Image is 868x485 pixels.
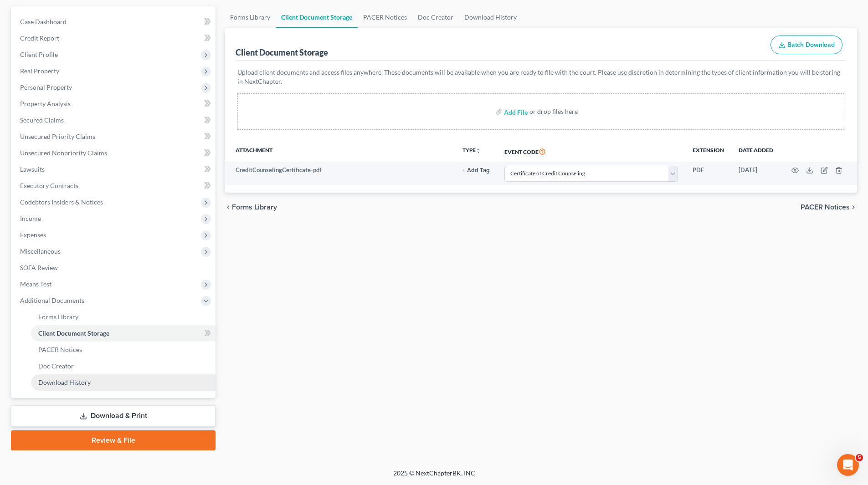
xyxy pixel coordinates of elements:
[731,141,781,162] th: Date added
[38,329,109,337] span: Client Document Storage
[685,141,731,162] th: Extension
[225,204,232,211] i: chevron_left
[20,198,103,206] span: Codebtors Insiders & Notices
[497,141,685,162] th: Event Code
[20,182,78,189] span: Executory Contracts
[462,148,481,153] button: TYPEunfold_more
[31,309,216,325] a: Forms Library
[236,47,328,58] div: Client Document Storage
[13,30,216,46] a: Credit Report
[462,166,490,174] a: + Add Tag
[232,204,277,211] span: Forms Library
[20,18,67,26] span: Case Dashboard
[685,162,731,185] td: PDF
[529,107,578,116] div: or drop files here
[770,36,842,55] button: Batch Download
[801,204,850,211] span: PACER Notices
[13,260,216,276] a: SOFA Review
[731,162,781,185] td: [DATE]
[801,204,857,211] button: PACER Notices chevron_right
[225,162,455,185] td: CreditCounselingCertificate-pdf
[476,148,481,153] i: unfold_more
[462,168,490,174] button: + Add Tag
[31,374,216,391] a: Download History
[20,264,58,271] span: SOFA Review
[13,14,216,30] a: Case Dashboard
[38,313,78,321] span: Forms Library
[31,342,216,358] a: PACER Notices
[13,178,216,194] a: Executory Contracts
[31,325,216,342] a: Client Document Storage
[20,67,59,75] span: Real Property
[856,454,863,461] span: 5
[13,96,216,112] a: Property Analysis
[850,204,857,211] i: chevron_right
[20,247,61,255] span: Miscellaneous
[38,346,82,353] span: PACER Notices
[13,112,216,128] a: Secured Claims
[225,6,276,28] a: Forms Library
[225,204,277,211] button: chevron_left Forms Library
[237,68,844,86] p: Upload client documents and access files anywhere. These documents will be available when you are...
[837,454,859,476] iframe: Intercom live chat
[13,161,216,178] a: Lawsuits
[38,378,91,386] span: Download History
[20,51,58,58] span: Client Profile
[20,214,41,222] span: Income
[787,41,835,49] span: Batch Download
[11,405,216,427] a: Download & Print
[20,165,45,173] span: Lawsuits
[20,100,71,107] span: Property Analysis
[459,6,522,28] a: Download History
[358,6,412,28] a: PACER Notices
[20,34,59,42] span: Credit Report
[13,145,216,161] a: Unsecured Nonpriority Claims
[175,469,694,485] div: 2025 © NextChapterBK, INC
[20,280,51,288] span: Means Test
[20,133,95,140] span: Unsecured Priority Claims
[20,83,72,91] span: Personal Property
[13,128,216,145] a: Unsecured Priority Claims
[11,430,216,450] a: Review & File
[31,358,216,374] a: Doc Creator
[225,141,455,162] th: Attachment
[412,6,459,28] a: Doc Creator
[20,116,64,124] span: Secured Claims
[20,231,46,239] span: Expenses
[20,149,107,157] span: Unsecured Nonpriority Claims
[20,296,84,304] span: Additional Documents
[276,6,358,28] a: Client Document Storage
[38,362,74,370] span: Doc Creator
